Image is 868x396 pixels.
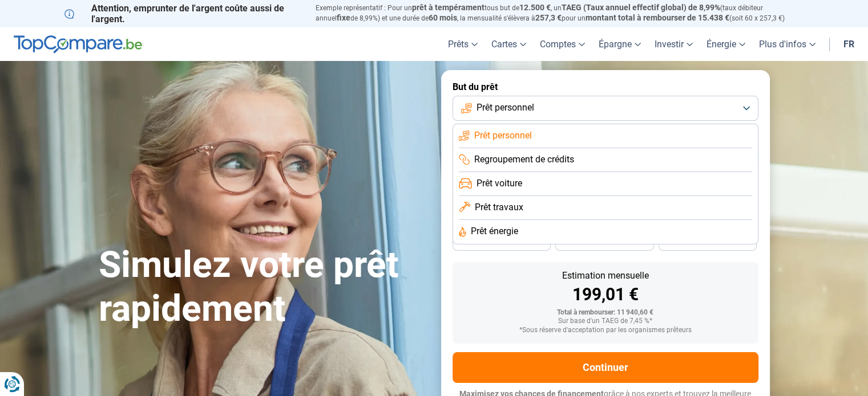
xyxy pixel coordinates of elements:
[462,317,749,325] div: Sur base d'un TAEG de 7,45 %*
[474,129,532,142] span: Prêt personnel
[695,239,720,246] span: 24 mois
[592,27,648,61] a: Épargne
[316,3,804,23] p: Exemple représentatif : Pour un tous but de , un (taux débiteur annuel de 8,99%) et une durée de ...
[412,3,485,12] span: prêt à tempérament
[485,27,533,61] a: Cartes
[535,13,562,22] span: 257,3 €
[64,3,302,25] p: Attention, emprunter de l'argent coûte aussi de l'argent.
[99,243,427,331] h1: Simulez votre prêt rapidement
[477,177,522,190] span: Prêt voiture
[429,13,457,22] span: 60 mois
[752,27,822,61] a: Plus d'infos
[533,27,592,61] a: Comptes
[489,239,514,246] span: 36 mois
[441,27,485,61] a: Prêts
[453,96,758,121] button: Prêt personnel
[586,13,729,22] span: montant total à rembourser de 15.438 €
[562,3,720,12] span: TAEG (Taux annuel effectif global) de 8,99%
[453,81,758,92] label: But du prêt
[471,225,518,238] span: Prêt énergie
[837,27,861,61] a: fr
[14,35,142,54] img: TopCompare
[700,27,752,61] a: Énergie
[462,286,749,303] div: 199,01 €
[477,101,534,114] span: Prêt personnel
[462,309,749,317] div: Total à rembourser: 11 940,60 €
[337,13,350,22] span: fixe
[592,239,617,246] span: 30 mois
[462,326,749,334] div: *Sous réserve d'acceptation par les organismes prêteurs
[519,3,551,12] span: 12.500 €
[462,271,749,280] div: Estimation mensuelle
[474,153,574,166] span: Regroupement de crédits
[648,27,700,61] a: Investir
[475,201,523,214] span: Prêt travaux
[453,352,758,383] button: Continuer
